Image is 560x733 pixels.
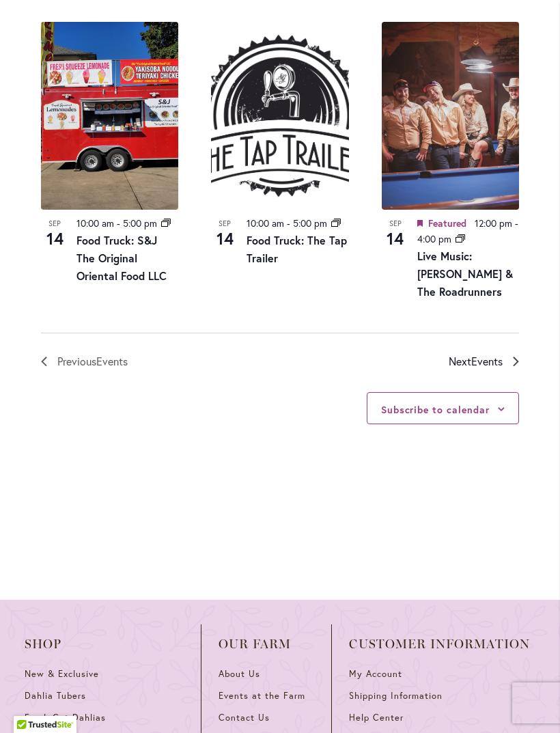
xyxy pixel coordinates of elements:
[382,22,519,210] img: Live Music: Olivia Harms and the Roadrunners
[247,233,347,265] a: Food Truck: The Tap Trailer
[349,668,402,680] span: My Account
[287,217,290,230] span: -
[211,22,348,210] img: Food Truck: The Tap Trailer
[76,233,167,283] a: Food Truck: S&J The Original Oriental Food LLC
[417,249,513,299] a: Live Music: [PERSON_NAME] & The Roadrunners
[57,352,128,370] span: Previous
[219,712,270,723] span: Contact Us
[41,352,128,370] a: Previous Events
[25,690,86,702] span: Dahlia Tubers
[25,637,184,651] span: Shop
[219,690,305,702] span: Events at the Farm
[349,712,404,723] span: Help Center
[219,637,314,651] span: Our Farm
[41,218,68,230] span: Sep
[219,668,260,680] span: About Us
[211,218,238,230] span: Sep
[96,354,128,368] span: Events
[417,232,451,245] time: 4:00 pm
[293,217,327,230] time: 5:00 pm
[382,227,409,250] span: 14
[211,227,238,250] span: 14
[382,218,409,230] span: Sep
[449,352,503,370] span: Next
[76,217,114,230] time: 10:00 am
[25,668,99,680] span: New & Exclusive
[349,690,442,702] span: Shipping Information
[349,637,530,651] span: Customer Information
[41,22,178,210] img: Food Cart – S&J “The Original Oriental Food”
[25,712,106,723] span: Fresh Cut Dahlias
[10,684,48,723] iframe: Launch Accessibility Center
[117,217,120,230] span: -
[417,216,423,232] em: Featured
[428,217,466,230] span: Featured
[41,227,68,250] span: 14
[471,354,503,368] span: Events
[449,352,519,370] a: Next Events
[123,217,157,230] time: 5:00 pm
[515,217,518,230] span: -
[475,217,512,230] time: 12:00 pm
[381,403,490,416] button: Subscribe to calendar
[247,217,284,230] time: 10:00 am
